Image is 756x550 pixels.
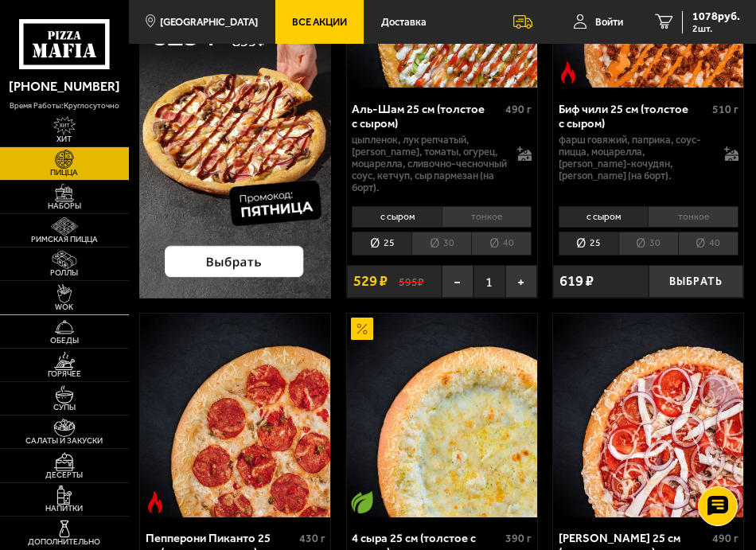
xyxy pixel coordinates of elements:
button: + [505,265,537,298]
li: тонкое [648,206,738,227]
a: АкционныйВегетарианское блюдо4 сыра 25 см (толстое с сыром) [347,314,537,517]
img: 4 сыра 25 см (толстое с сыром) [347,314,537,517]
span: Все Акции [292,17,347,27]
span: 490 г [712,532,738,545]
s: 595 ₽ [399,275,424,287]
span: Войти [595,17,623,27]
p: фарш говяжий, паприка, соус-пицца, моцарелла, [PERSON_NAME]-кочудян, [PERSON_NAME] (на борт). [559,135,716,181]
div: Аль-Шам 25 см (толстое с сыром) [352,103,501,131]
button: Выбрать [649,265,743,298]
span: 430 г [299,532,325,545]
span: 619 ₽ [559,274,594,289]
li: 25 [352,232,411,255]
span: Доставка [381,17,427,27]
li: 25 [559,232,618,255]
li: с сыром [352,206,441,227]
li: 30 [411,232,471,255]
button: − [442,265,473,298]
li: тонкое [442,206,532,227]
li: с сыром [559,206,648,227]
span: 1078 руб. [692,11,740,22]
li: 30 [618,232,678,255]
a: Острое блюдоПепперони Пиканто 25 см (толстое с сыром) [140,314,330,517]
li: 40 [678,232,738,255]
img: Петровская 25 см (толстое с сыром) [553,314,743,517]
img: Пепперони Пиканто 25 см (толстое с сыром) [140,314,330,517]
img: Острое блюдо [557,61,579,84]
span: 1 [473,265,505,298]
li: 40 [471,232,532,255]
span: [GEOGRAPHIC_DATA] [160,17,258,27]
p: цыпленок, лук репчатый, [PERSON_NAME], томаты, огурец, моцарелла, сливочно-чесночный соус, кетчуп... [352,135,509,193]
span: 390 г [505,532,532,545]
img: Вегетарианское блюдо [351,491,373,513]
img: Острое блюдо [144,491,166,513]
img: Акционный [351,318,373,340]
span: 490 г [505,103,532,116]
span: 2 шт. [692,24,740,33]
span: 529 ₽ [353,274,388,289]
div: Биф чили 25 см (толстое с сыром) [559,103,708,131]
span: 510 г [712,103,738,116]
